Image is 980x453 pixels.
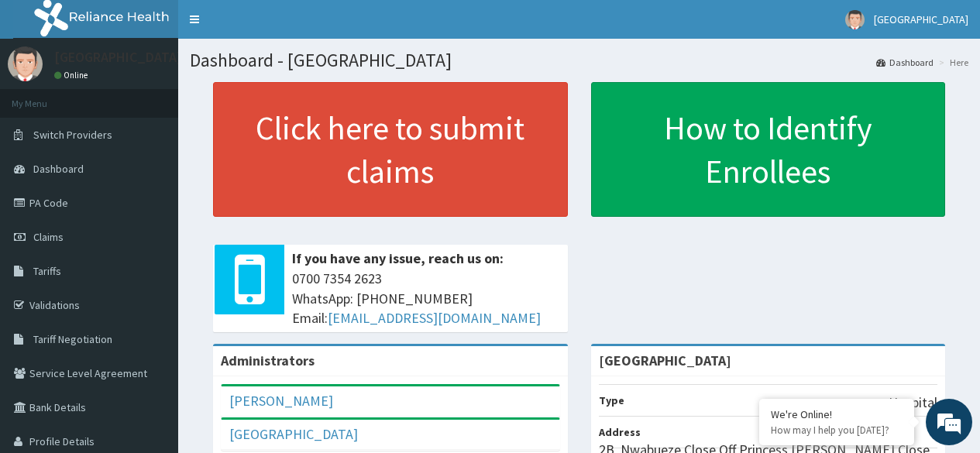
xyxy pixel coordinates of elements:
[33,332,112,346] span: Tariff Negotiation
[771,407,903,421] div: We're Online!
[935,56,968,69] li: Here
[33,230,64,244] span: Claims
[190,50,968,70] h1: Dashboard - [GEOGRAPHIC_DATA]
[874,12,968,26] span: [GEOGRAPHIC_DATA]
[33,162,84,176] span: Dashboard
[599,425,641,439] b: Address
[889,393,937,413] p: Hospital
[33,128,112,142] span: Switch Providers
[229,392,333,410] a: [PERSON_NAME]
[591,82,946,217] a: How to Identify Enrollees
[33,264,61,278] span: Tariffs
[229,425,358,443] a: [GEOGRAPHIC_DATA]
[771,424,903,437] p: How may I help you today?
[292,269,560,328] span: 0700 7354 2623 WhatsApp: [PHONE_NUMBER] Email:
[876,56,934,69] a: Dashboard
[213,82,568,217] a: Click here to submit claims
[221,352,315,369] b: Administrators
[599,352,731,369] strong: [GEOGRAPHIC_DATA]
[845,10,865,29] img: User Image
[54,50,182,64] p: [GEOGRAPHIC_DATA]
[328,309,541,327] a: [EMAIL_ADDRESS][DOMAIN_NAME]
[54,70,91,81] a: Online
[8,46,43,81] img: User Image
[599,393,624,407] b: Type
[292,249,504,267] b: If you have any issue, reach us on:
